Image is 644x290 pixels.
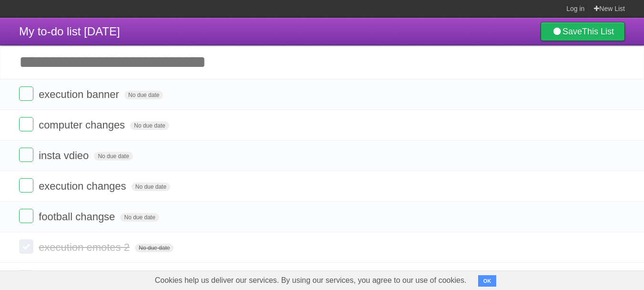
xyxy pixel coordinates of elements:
[120,213,159,222] span: No due date
[39,88,122,100] span: execution banner
[582,27,614,36] b: This List
[135,244,174,252] span: No due date
[19,209,33,223] label: Done
[19,25,120,38] span: My to-do list [DATE]
[19,239,33,254] label: Done
[39,119,127,131] span: computer changes
[19,86,33,101] label: Done
[19,270,33,284] label: Done
[39,150,91,161] span: insta vdieo
[19,117,33,131] label: Done
[19,148,33,162] label: Done
[124,91,163,99] span: No due date
[478,275,497,287] button: OK
[39,180,128,192] span: execution changes
[132,183,170,191] span: No due date
[39,241,132,253] span: execution emotes 2
[541,22,625,41] a: SaveThis List
[145,271,476,290] span: Cookies help us deliver our services. By using our services, you agree to our use of cookies.
[39,211,117,223] span: football changse
[94,152,133,161] span: No due date
[130,121,169,130] span: No due date
[19,178,33,193] label: Done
